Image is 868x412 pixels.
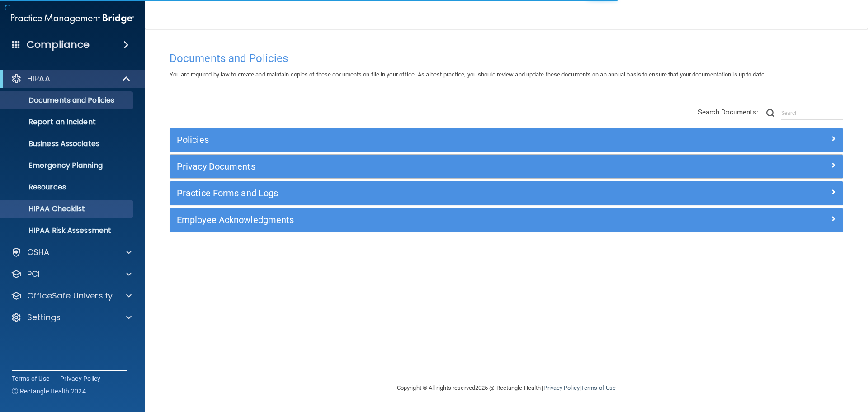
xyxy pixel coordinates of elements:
h5: Practice Forms and Logs [177,188,668,198]
h5: Privacy Documents [177,161,668,171]
span: Search Documents: [698,108,758,116]
a: Employee Acknowledgments [177,213,836,227]
span: Ⓒ Rectangle Health 2024 [12,387,86,396]
p: Settings [27,312,61,323]
p: Resources [6,183,129,192]
a: OfficeSafe University [11,290,132,301]
a: Practice Forms and Logs [177,186,836,200]
p: PCI [27,269,40,279]
p: Business Associates [6,139,129,148]
h5: Employee Acknowledgments [177,215,668,225]
img: PMB logo [11,9,134,28]
a: Privacy Policy [543,384,579,391]
a: Settings [11,312,132,323]
p: Report an Incident [6,118,129,127]
img: ic-search.3b580494.png [766,109,774,117]
p: Documents and Policies [6,96,129,105]
span: You are required by law to create and maintain copies of these documents on file in your office. ... [170,71,766,78]
a: PCI [11,269,132,279]
p: HIPAA [27,73,50,84]
input: Search [781,106,843,120]
a: Privacy Documents [177,159,836,174]
div: Copyright © All rights reserved 2025 @ Rectangle Health | | [341,374,671,403]
h5: Policies [177,135,668,145]
h4: Documents and Policies [170,52,843,64]
a: Terms of Use [12,374,49,383]
a: OSHA [11,247,132,258]
p: OSHA [27,247,50,258]
p: OfficeSafe University [27,290,113,301]
p: HIPAA Risk Assessment [6,226,129,235]
a: Policies [177,133,836,147]
a: Privacy Policy [60,374,101,383]
p: HIPAA Checklist [6,204,129,213]
a: Terms of Use [581,384,616,391]
h4: Compliance [27,38,90,51]
p: Emergency Planning [6,161,129,170]
a: HIPAA [11,73,131,84]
